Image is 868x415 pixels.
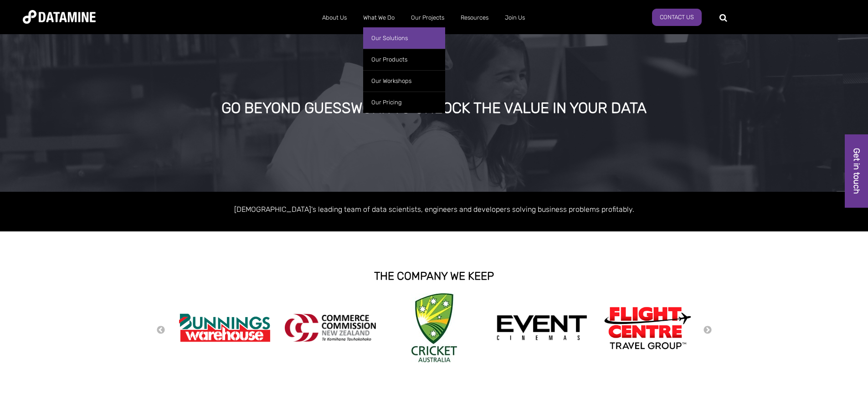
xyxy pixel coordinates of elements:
[703,325,712,335] button: Next
[179,311,270,345] img: Bunnings Warehouse
[355,6,403,30] a: What We Do
[403,6,452,30] a: Our Projects
[156,325,165,335] button: Previous
[497,6,533,30] a: Join Us
[374,270,494,282] strong: THE COMPANY WE KEEP
[602,304,693,351] img: Flight Centre
[363,92,445,113] a: Our Pricing
[314,6,355,30] a: About Us
[652,9,702,26] a: Contact Us
[845,134,868,208] a: Get in touch
[363,27,445,49] a: Our Solutions
[363,49,445,70] a: Our Products
[363,70,445,92] a: Our Workshops
[23,10,96,24] img: Datamine
[452,6,497,30] a: Resources
[411,293,457,362] img: Cricket Australia
[285,314,376,342] img: commercecommission
[496,315,587,341] img: event cinemas
[98,100,770,117] div: GO BEYOND GUESSWORK TO UNLOCK THE VALUE IN YOUR DATA
[175,203,694,215] p: [DEMOGRAPHIC_DATA]'s leading team of data scientists, engineers and developers solving business p...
